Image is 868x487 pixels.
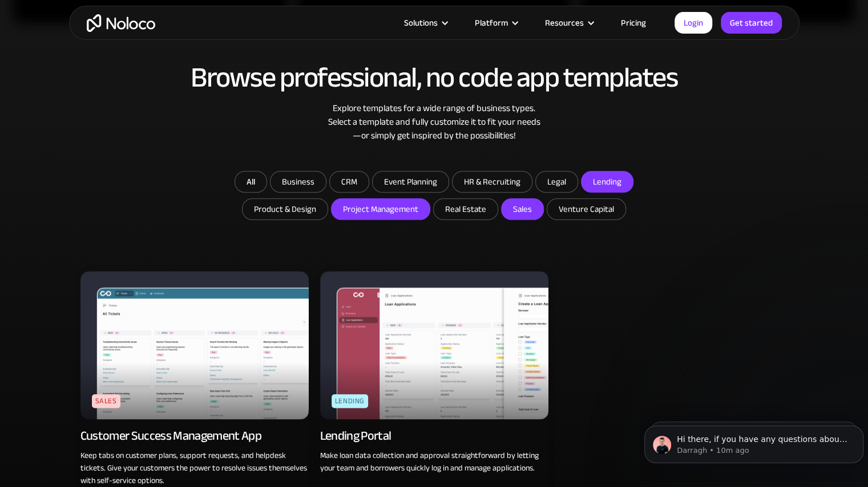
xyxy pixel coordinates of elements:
div: Solutions [390,15,461,30]
div: Customer Success Management App [80,428,262,444]
iframe: Intercom notifications message [640,402,868,481]
div: Sales [92,394,120,408]
div: Resources [531,15,607,30]
a: Pricing [607,15,660,30]
p: Make loan data collection and approval straightforward by letting your team and borrowers quickly... [320,449,548,474]
a: Login [675,12,712,34]
a: home [87,14,155,32]
a: All [235,171,267,193]
a: Get started [721,12,782,34]
div: Resources [545,15,584,30]
form: Email Form [206,171,663,223]
div: Lending Portal [320,428,391,444]
div: Explore templates for a wide range of business types. Select a template and fully customize it to... [80,101,788,142]
h2: Browse professional, no code app templates [80,62,788,93]
div: Platform [461,15,531,30]
div: Platform [475,15,508,30]
div: Lending [332,394,368,408]
div: Solutions [404,15,438,30]
p: Keep tabs on customer plans, support requests, and helpdesk tickets. Give your customers the powe... [80,449,309,487]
